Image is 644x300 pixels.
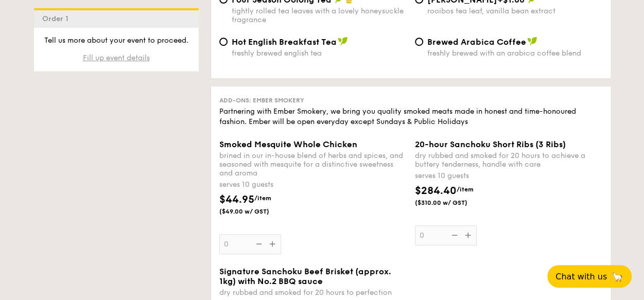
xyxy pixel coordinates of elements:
div: tightly rolled tea leaves with a lovely honeysuckle fragrance [232,7,407,24]
img: icon-vegan.f8ff3823.svg [338,37,348,46]
span: $44.95 [219,193,254,206]
span: 🦙 [611,271,623,283]
div: freshly brewed with an arabica coffee blend [427,49,602,58]
span: ($49.00 w/ GST) [219,207,289,216]
span: $284.40 [415,185,457,197]
div: dry rubbed and smoked for 20 hours to achieve a buttery tenderness, handle with care [415,151,602,169]
span: Add-ons: Ember Smokery [219,97,304,104]
span: /item [254,195,271,202]
input: Brewed Arabica Coffeefreshly brewed with an arabica coffee blend [415,38,423,46]
div: rooibos tea leaf, vanilla bean extract [427,7,602,15]
div: serves 10 guests [219,180,407,190]
span: 20-hour Sanchoku Short Ribs (3 Ribs) [415,139,566,149]
div: serves 10 guests [415,171,602,181]
div: freshly brewed english tea [232,49,407,58]
span: Brewed Arabica Coffee [427,37,526,47]
span: Smoked Mesquite Whole Chicken [219,139,357,149]
span: Order 1 [42,14,73,23]
img: icon-vegan.f8ff3823.svg [527,37,537,46]
span: Fill up event details [83,54,150,62]
span: Hot English Breakfast Tea [232,37,337,47]
div: Partnering with Ember Smokery, we bring you quality smoked meats made in honest and time-honoured... [219,107,602,127]
div: dry rubbed and smoked for 20 hours to perfection [219,288,407,297]
p: Tell us more about your event to proceed. [42,36,190,46]
span: /item [457,186,474,193]
span: Chat with us [555,272,607,281]
button: Chat with us🦙 [547,265,632,288]
span: ($310.00 w/ GST) [415,199,485,207]
input: Hot English Breakfast Teafreshly brewed english tea [219,38,228,46]
span: Signature Sanchoku Beef Brisket (approx. 1kg) with No.2 BBQ sauce [219,267,391,286]
div: brined in our in-house blend of herbs and spices, and seasoned with mesquite for a distinctive sw... [219,151,407,178]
